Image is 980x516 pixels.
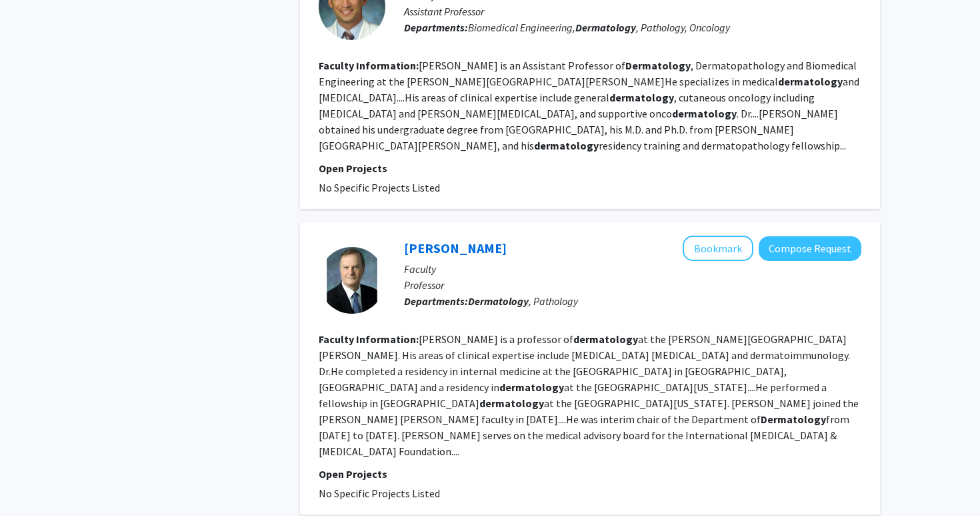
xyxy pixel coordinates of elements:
p: Assistant Professor [404,3,861,19]
b: dermatology [672,107,737,120]
span: , Pathology [468,294,578,308]
button: Compose Request to Grant Anhalt [759,236,861,261]
a: [PERSON_NAME] [404,240,507,256]
b: Dermatology [468,294,529,308]
b: dermatology [609,91,674,104]
b: Faculty Information: [319,332,419,346]
b: dermatology [479,397,544,410]
iframe: Chat [10,456,57,506]
span: No Specific Projects Listed [319,181,440,194]
p: Professor [404,277,861,293]
p: Faculty [404,261,861,277]
b: Dermatology [575,21,636,34]
b: dermatology [534,139,599,152]
span: Biomedical Engineering, , Pathology, Oncology [468,21,730,34]
p: Open Projects [319,466,861,482]
b: Dermatology [625,59,691,72]
b: dermatology [499,380,564,394]
b: dermatology [778,75,843,88]
b: Faculty Information: [319,59,419,72]
span: No Specific Projects Listed [319,487,440,500]
b: Departments: [404,294,468,308]
p: Open Projects [319,160,861,176]
fg-read-more: [PERSON_NAME] is a professor of at the [PERSON_NAME][GEOGRAPHIC_DATA][PERSON_NAME]. His areas of ... [319,332,859,458]
b: Dermatology [761,413,826,426]
b: Departments: [404,21,468,34]
button: Add Grant Anhalt to Bookmarks [683,236,753,261]
fg-read-more: [PERSON_NAME] is an Assistant Professor of , Dermatopathology and Biomedical Engineering at the [... [319,59,859,152]
b: dermatology [573,332,638,346]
